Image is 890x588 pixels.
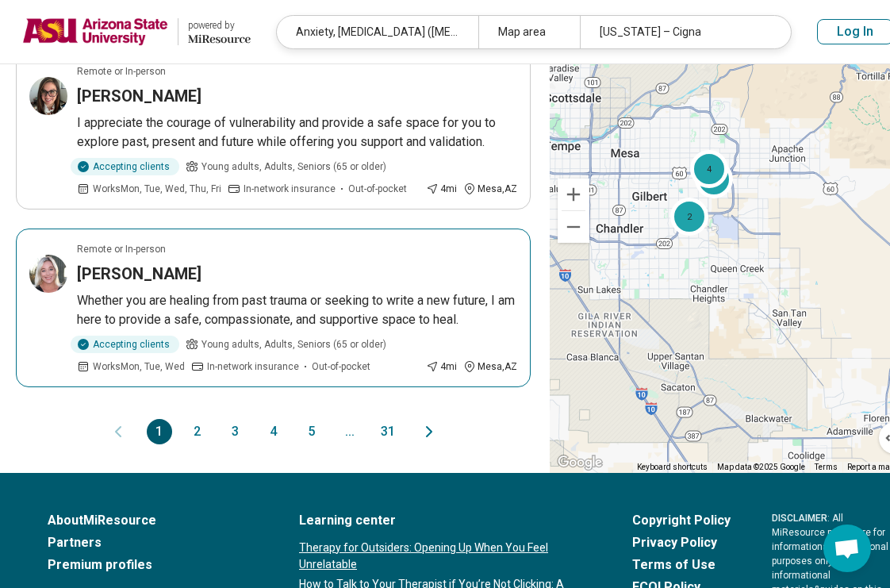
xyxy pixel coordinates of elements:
[77,85,201,107] h3: [PERSON_NAME]
[201,159,386,174] span: Young adults, Adults, Seniors (65 or older)
[815,463,838,471] a: Terms (opens in new tab)
[277,16,478,48] div: Anxiety, [MEDICAL_DATA] ([MEDICAL_DATA]), Grief and Loss, Trauma
[463,182,517,196] div: Mesa , AZ
[77,242,166,256] p: Remote or In-person
[772,513,827,524] span: DISCLAIMER
[71,158,179,175] div: Accepting clients
[558,211,589,243] button: Zoom out
[823,525,871,572] div: Open chat
[93,182,221,196] span: Works Mon, Tue, Wed, Thu, Fri
[77,113,517,152] p: I appreciate the courage of vulnerability and provide a safe space for you to explore past, prese...
[201,337,386,352] span: Young adults, Adults, Seniors (65 or older)
[71,336,179,353] div: Accepting clients
[77,263,201,285] h3: [PERSON_NAME]
[299,419,324,444] button: 5
[48,555,258,575] a: Premium profiles
[463,359,517,374] div: Mesa , AZ
[244,182,336,196] span: In-network insurance
[348,182,407,196] span: Out-of-pocket
[580,16,781,48] div: [US_STATE] – Cigna
[632,555,731,575] a: Terms of Use
[261,419,286,444] button: 4
[420,419,439,444] button: Next page
[48,511,258,530] a: AboutMiResource
[632,533,731,552] a: Privacy Policy
[48,533,258,552] a: Partners
[426,359,457,374] div: 4 mi
[632,511,731,530] a: Copyright Policy
[694,159,732,198] div: 4
[478,16,579,48] div: Map area
[22,13,168,51] img: Arizona State University
[299,540,591,573] a: Therapy for Outsiders: Opening Up When You Feel Unrelatable
[77,291,517,329] p: Whether you are healing from past trauma or seeking to write a new future, I am here to provide a...
[669,197,708,235] div: 2
[690,149,728,187] div: 4
[637,462,708,473] button: Keyboard shortcuts
[717,463,805,471] span: Map data ©2025 Google
[299,511,591,530] a: Learning center
[22,13,251,51] a: Arizona State Universitypowered by
[337,419,363,444] span: ...
[147,419,172,444] button: 1
[77,64,166,79] p: Remote or In-person
[554,452,606,473] a: Open this area in Google Maps (opens a new window)
[207,359,299,374] span: In-network insurance
[185,419,210,444] button: 2
[109,419,128,444] button: Previous page
[426,182,457,196] div: 4 mi
[93,359,185,374] span: Works Mon, Tue, Wed
[375,419,401,444] button: 31
[312,359,370,374] span: Out-of-pocket
[223,419,248,444] button: 3
[554,452,606,473] img: Google
[558,179,589,210] button: Zoom in
[188,18,251,33] div: powered by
